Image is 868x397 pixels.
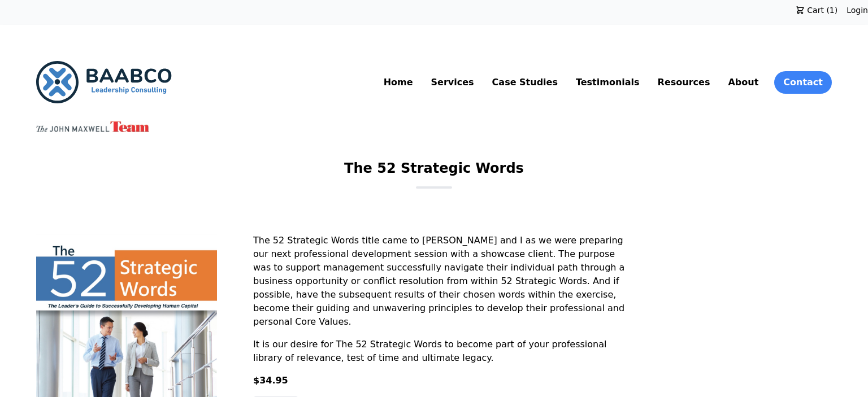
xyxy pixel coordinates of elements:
img: John Maxwell [36,121,149,132]
span: Cart (1) [805,5,837,16]
a: Login [847,5,868,16]
a: Home [381,73,415,91]
a: Resources [656,73,713,91]
p: It is our desire for The 52 Strategic Words to become part of your professional library of releva... [253,338,627,365]
a: Contact [774,71,832,94]
a: Testimonials [574,73,642,91]
img: BAABCO Consulting Services [36,61,172,103]
a: Services [429,73,476,91]
p: The 52 Strategic Words title came to [PERSON_NAME] and I as we were preparing our next profession... [253,234,627,338]
h1: The 52 Strategic Words [344,159,524,186]
div: $34.95 [253,374,627,396]
a: Case Studies [490,73,560,91]
a: About [726,73,761,91]
a: Cart (1) [787,5,847,16]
